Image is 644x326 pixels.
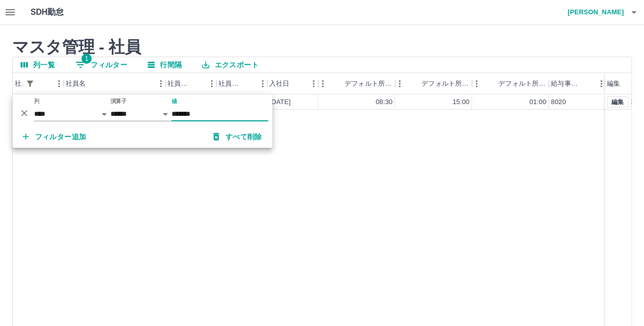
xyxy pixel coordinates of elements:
[579,77,594,91] button: ソート
[81,54,92,64] span: 1
[255,76,270,91] button: メニュー
[289,77,303,91] button: ソート
[13,73,64,94] div: 社員番号
[605,73,631,94] div: 編集
[484,77,498,91] button: ソート
[551,73,579,94] div: 給与事業所コード
[407,77,422,91] button: ソート
[395,73,472,94] div: デフォルト所定終業時刻
[216,73,267,94] div: 社員区分コード
[607,96,628,108] button: 編集
[269,73,289,94] div: 入社日
[153,76,169,91] button: メニュー
[86,77,100,91] button: ソート
[376,97,393,107] div: 08:30
[190,77,204,91] button: ソート
[205,128,270,146] button: すべて削除
[194,57,266,72] button: エクスポート
[34,97,40,105] label: 列
[110,97,127,105] label: 演算子
[64,73,165,94] div: 社員名
[498,73,547,94] div: デフォルト所定休憩時間
[167,73,190,94] div: 社員区分
[453,97,469,107] div: 15:00
[67,57,135,72] button: フィルター表示
[37,77,51,91] button: ソート
[318,73,395,94] div: デフォルト所定開始時刻
[267,73,318,94] div: 入社日
[269,97,291,107] div: [DATE]
[529,97,546,107] div: 01:00
[165,73,216,94] div: 社員区分
[218,73,241,94] div: 社員区分コード
[551,97,566,107] div: 8020
[172,97,177,105] label: 値
[51,76,67,91] button: メニュー
[66,73,86,94] div: 社員名
[17,105,32,120] button: 削除
[549,73,606,94] div: 給与事業所コード
[139,57,190,72] button: 行間隔
[345,73,393,94] div: デフォルト所定開始時刻
[330,77,345,91] button: ソート
[15,128,95,146] button: フィルター追加
[23,77,37,91] div: 1件のフィルターを適用中
[23,77,37,91] button: フィルター表示
[306,76,321,91] button: メニュー
[12,37,632,57] h2: マスタ管理 - 社員
[241,77,255,91] button: ソート
[472,73,549,94] div: デフォルト所定休憩時間
[594,76,609,91] button: メニュー
[422,73,470,94] div: デフォルト所定終業時刻
[204,76,219,91] button: メニュー
[607,73,620,94] div: 編集
[15,73,23,94] div: 社員番号
[13,57,63,72] button: 列選択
